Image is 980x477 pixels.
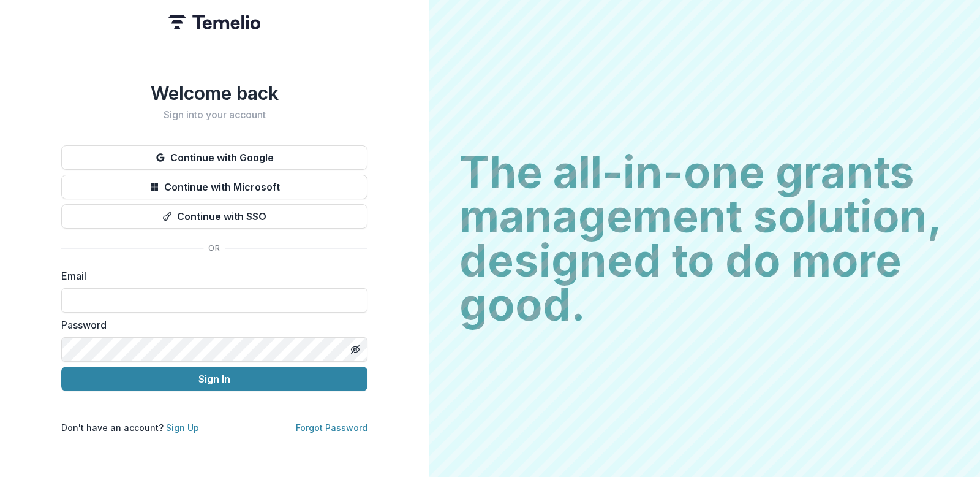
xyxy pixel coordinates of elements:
a: Forgot Password [296,422,367,433]
label: Email [61,269,360,283]
h2: Sign into your account [61,109,367,121]
h1: Welcome back [61,82,367,104]
button: Continue with Google [61,145,367,170]
label: Password [61,318,360,332]
a: Sign Up [166,422,199,433]
button: Sign In [61,367,367,391]
button: Continue with SSO [61,204,367,229]
p: Don't have an account? [61,421,199,434]
button: Toggle password visibility [345,340,365,359]
img: Temelio [168,15,260,29]
button: Continue with Microsoft [61,175,367,199]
